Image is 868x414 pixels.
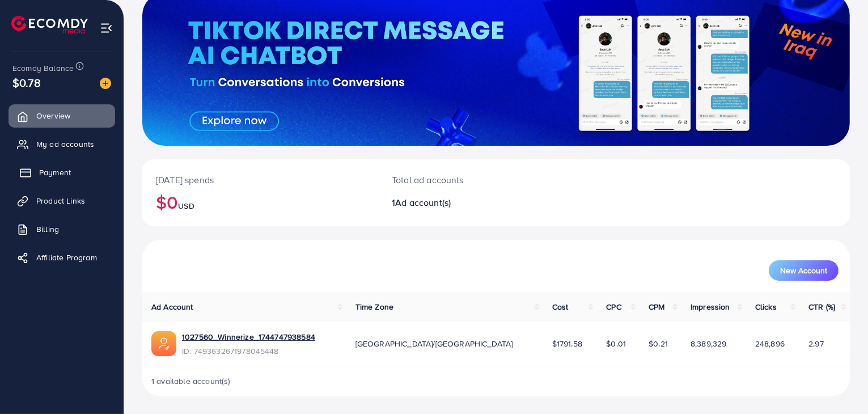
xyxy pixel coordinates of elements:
span: 8,389,329 [691,338,726,349]
span: CTR (%) [808,301,835,312]
span: Cost [552,301,569,312]
a: Payment [9,161,115,184]
span: Ad Account [151,301,193,312]
p: Total ad accounts [392,173,541,187]
a: My ad accounts [9,133,115,155]
span: 248,896 [755,338,785,349]
a: Overview [9,104,115,127]
span: Payment [39,167,71,178]
span: Impression [691,301,730,312]
span: Billing [36,223,59,235]
a: Affiliate Program [9,246,115,269]
img: menu [100,22,113,35]
span: [GEOGRAPHIC_DATA]/[GEOGRAPHIC_DATA] [355,338,513,349]
span: Ecomdy Balance [12,62,74,74]
a: 1027560_Winnerize_1744747938584 [182,331,315,343]
button: New Account [769,260,839,281]
span: 1 available account(s) [151,375,231,387]
a: Product Links [9,189,115,212]
h2: 1 [392,197,541,208]
span: Ad account(s) [395,196,451,209]
span: $0.78 [12,74,41,91]
span: Overview [36,110,70,121]
span: CPM [649,301,664,312]
span: USD [178,200,194,212]
span: Product Links [36,195,85,206]
span: $1791.58 [552,338,582,349]
img: logo [11,16,88,33]
iframe: Chat [820,363,859,405]
span: ID: 7493632671978045448 [182,345,315,357]
img: ic-ads-acc.e4c84228.svg [151,331,176,356]
span: $0.01 [606,338,626,349]
h2: $0 [156,191,365,213]
span: Time Zone [355,301,393,312]
a: Billing [9,218,115,240]
span: Affiliate Program [36,252,97,263]
span: New Account [780,267,827,274]
p: [DATE] spends [156,173,365,187]
span: Clicks [755,301,777,312]
img: image [100,78,111,89]
span: $0.21 [649,338,668,349]
span: CPC [606,301,621,312]
span: 2.97 [808,338,824,349]
span: My ad accounts [36,138,94,150]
